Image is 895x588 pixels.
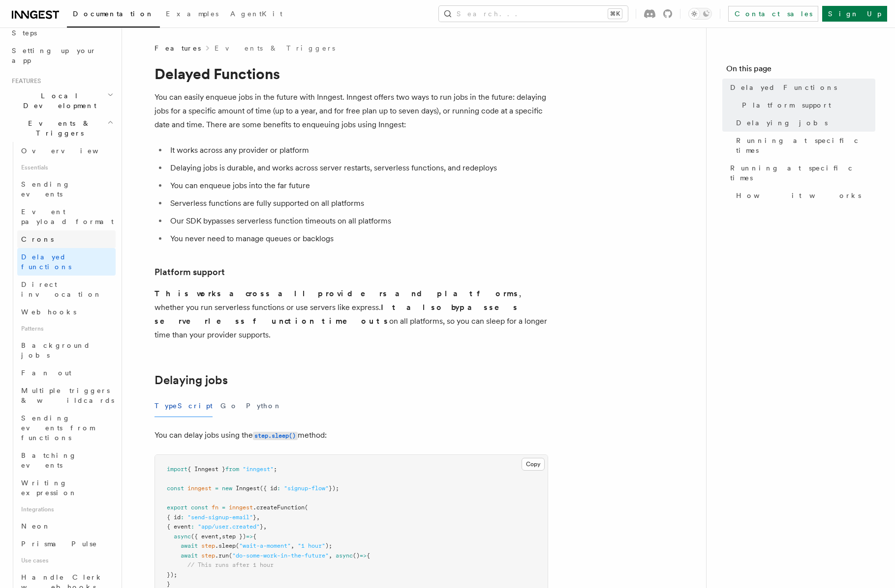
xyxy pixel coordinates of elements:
span: Crons [21,235,54,243]
span: "inngest" [243,466,274,473]
span: Neon [21,522,51,530]
span: Examples [166,10,218,18]
p: , whether you run serverless functions or use servers like express. on all platforms, so you can ... [154,287,548,342]
span: await [181,542,198,549]
span: // This runs after 1 hour [187,561,274,568]
a: Documentation [67,3,160,28]
span: step [201,552,215,559]
span: async [174,533,191,540]
span: , [256,514,260,521]
a: Sending events [17,175,116,203]
span: AgentKit [230,10,282,18]
span: Local Development [8,91,107,111]
a: Fan out [17,364,116,382]
a: Event payload format [17,203,116,230]
span: .sleep [215,542,236,549]
a: Leveraging Steps [8,14,116,42]
span: ({ event [191,533,218,540]
span: = [222,504,225,511]
span: async [336,552,353,559]
span: Essentials [17,160,116,175]
span: export [167,504,187,511]
a: Running at specific times [726,159,875,187]
span: Sending events [21,180,70,198]
span: step }) [222,533,246,540]
span: inngest [229,504,253,511]
span: Direct invocation [21,280,102,298]
li: You never need to manage queues or backlogs [167,232,548,246]
button: Events & Triggers [8,114,116,142]
kbd: ⌘K [608,9,622,19]
span: inngest [187,485,212,492]
span: Platform support [742,100,831,110]
span: Setting up your app [12,47,96,64]
span: , [263,523,267,530]
h1: Delayed Functions [154,65,548,83]
span: () [353,552,360,559]
li: You can enqueue jobs into the far future [167,179,548,193]
a: Delaying jobs [732,114,875,132]
span: Events & Triggers [8,118,107,138]
a: Running at specific times [732,132,875,159]
span: ( [236,542,239,549]
a: Batching events [17,447,116,474]
a: Sending events from functions [17,409,116,447]
span: } [253,514,256,521]
strong: This works across all providers and platforms [154,289,519,298]
a: Sign Up [822,6,887,22]
p: You can easily enqueue jobs in the future with Inngest. Inngest offers two ways to run jobs in th... [154,90,548,132]
span: new [222,485,232,492]
a: Delayed Functions [726,79,875,96]
button: Local Development [8,87,116,114]
a: How it works [732,187,875,204]
span: step [201,542,215,549]
span: Batching events [21,451,77,469]
a: step.sleep() [253,430,298,440]
span: "send-signup-email" [187,514,253,521]
span: Multiple triggers & wildcards [21,387,114,404]
span: ; [274,466,277,473]
span: Documentation [73,10,154,18]
h4: On this page [726,63,875,79]
span: How it works [736,191,861,200]
span: fn [212,504,218,511]
span: from [225,466,239,473]
span: Writing expression [21,479,77,497]
span: import [167,466,187,473]
li: It works across any provider or platform [167,143,548,157]
span: } [167,581,170,588]
button: Toggle dark mode [688,8,712,20]
a: Delaying jobs [154,373,228,387]
button: Go [220,395,238,417]
span: await [181,552,198,559]
span: = [215,485,218,492]
a: Setting up your app [8,42,116,69]
span: { id [167,514,181,521]
a: Platform support [738,96,875,114]
span: { event [167,523,191,530]
button: TypeScript [154,395,213,417]
li: Our SDK bypasses serverless function timeouts on all platforms [167,214,548,228]
span: : [191,523,194,530]
span: "app/user.created" [198,523,260,530]
span: Running at specific times [730,163,875,183]
span: "1 hour" [298,542,325,549]
span: Patterns [17,321,116,336]
span: Sending events from functions [21,414,94,442]
span: : [277,485,280,492]
span: Overview [21,147,123,155]
span: } [260,523,263,530]
span: }); [329,485,339,492]
span: , [329,552,332,559]
span: , [291,542,294,549]
a: Contact sales [728,6,818,22]
a: Writing expression [17,474,116,502]
span: "wait-a-moment" [239,542,291,549]
a: Webhooks [17,303,116,321]
span: ( [229,552,232,559]
span: ); [325,542,332,549]
span: Delayed functions [21,253,71,271]
a: Delayed functions [17,248,116,276]
button: Search...⌘K [439,6,628,22]
li: Serverless functions are fully supported on all platforms [167,196,548,210]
